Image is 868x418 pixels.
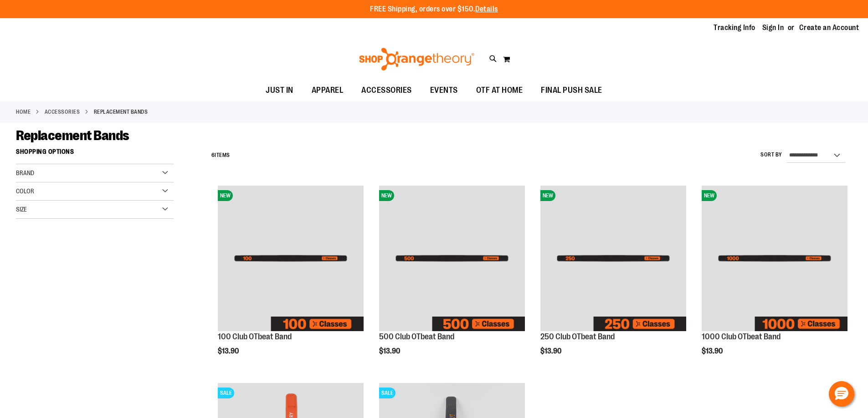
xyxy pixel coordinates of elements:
img: Image of 100 Club OTbeat Band [218,186,364,331]
span: NEW [702,190,717,201]
a: Create an Account [799,23,859,33]
a: 500 Club OTbeat Band [379,332,454,341]
a: ACCESSORIES [352,80,421,101]
div: product [536,181,691,374]
p: FREE Shipping, orders over $150. [370,4,498,15]
a: OTF AT HOME [467,80,532,101]
h2: Items [211,148,230,162]
span: SALE [218,388,234,398]
a: Sign In [762,23,784,33]
span: JUST IN [266,80,293,101]
span: Replacement Bands [16,128,129,143]
a: Image of 100 Club OTbeat BandNEW [218,186,364,332]
a: Details [475,5,498,13]
span: NEW [540,190,555,201]
span: $13.90 [702,347,724,355]
span: EVENTS [430,80,458,101]
span: ACCESSORIES [361,80,412,101]
span: SALE [379,388,395,398]
img: Shop Orangetheory [358,48,476,71]
a: 250 Club OTbeat Band [540,332,615,341]
a: APPAREL [303,80,353,101]
a: Image of 1000 Club OTbeat BandNEW [702,186,847,332]
span: $13.90 [218,347,240,355]
span: $13.90 [540,347,563,355]
span: 6 [211,152,215,158]
span: APPAREL [312,80,344,101]
a: Home [16,108,31,116]
a: Image of 500 Club OTbeat BandNEW [379,186,525,332]
div: product [375,181,529,374]
strong: Replacement Bands [94,108,148,116]
div: product [697,181,852,374]
label: Sort By [760,151,782,159]
a: Tracking Info [714,23,755,33]
strong: Shopping Options [16,144,174,164]
a: 100 Club OTbeat Band [218,332,292,341]
img: Image of 250 Club OTbeat Band [540,186,686,331]
span: Size [16,206,27,213]
span: $13.90 [379,347,401,355]
a: Image of 250 Club OTbeat BandNEW [540,186,686,332]
span: NEW [218,190,233,201]
a: 1000 Club OTbeat Band [702,332,781,341]
span: FINAL PUSH SALE [541,80,602,101]
span: Color [16,187,34,195]
a: JUST IN [257,80,303,101]
a: EVENTS [421,80,467,101]
span: Brand [16,169,34,176]
button: Hello, have a question? Let’s chat. [829,381,854,407]
span: OTF AT HOME [476,80,523,101]
a: ACCESSORIES [45,108,80,116]
a: FINAL PUSH SALE [532,80,611,101]
span: NEW [379,190,394,201]
img: Image of 500 Club OTbeat Band [379,186,525,331]
img: Image of 1000 Club OTbeat Band [702,186,847,331]
div: product [213,181,368,374]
